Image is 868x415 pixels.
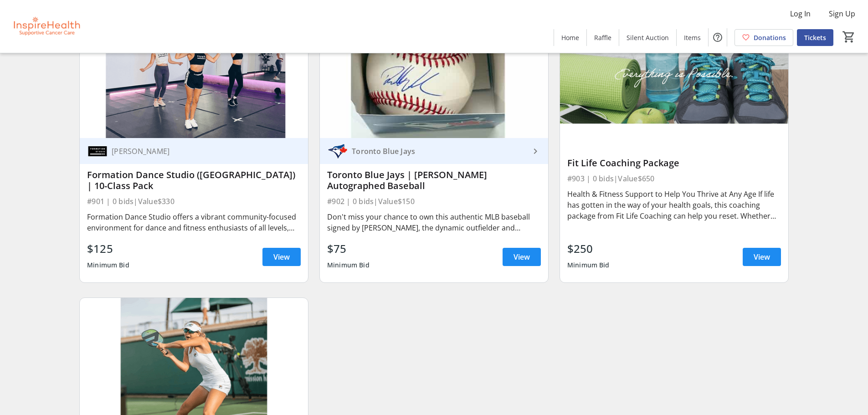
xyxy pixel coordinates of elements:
[677,29,708,46] a: Items
[619,29,676,46] a: Silent Auction
[327,169,541,191] div: Toronto Blue Jays | [PERSON_NAME] Autographed Baseball
[5,4,87,49] img: InspireHealth Supportive Cancer Care's Logo
[327,141,348,162] img: Toronto Blue Jays
[587,29,619,46] a: Raffle
[554,29,586,46] a: Home
[327,211,541,233] div: Don't miss your chance to own this authentic MLB baseball signed by [PERSON_NAME], the dynamic ou...
[567,241,610,257] div: $250
[87,257,129,273] div: Minimum Bid
[754,33,786,42] span: Donations
[567,257,610,273] div: Minimum Bid
[829,8,855,19] span: Sign Up
[684,33,701,42] span: Items
[87,241,129,257] div: $125
[560,10,788,138] img: Fit Life Coaching Package
[594,33,611,42] span: Raffle
[822,6,863,21] button: Sign Up
[327,241,370,257] div: $75
[348,147,530,156] div: Toronto Blue Jays
[320,138,548,164] a: Toronto Blue JaysToronto Blue Jays
[627,33,669,42] span: Silent Auction
[273,251,290,262] span: View
[841,29,857,45] button: Cart
[327,195,541,208] div: #902 | 0 bids | Value $150
[743,248,781,266] a: View
[80,10,308,138] img: Formation Dance Studio (Vancouver) | 10-Class Pack
[804,33,826,42] span: Tickets
[734,29,793,46] a: Donations
[567,189,781,221] div: Health & Fitness Support to Help You Thrive at Any Age If life has gotten in the way of your heal...
[514,251,530,262] span: View
[262,248,301,266] a: View
[87,141,108,162] img: Saschie MacLean-Magbanua
[503,248,541,266] a: View
[320,10,548,138] img: Toronto Blue Jays | Daulton Varsho Autographed Baseball
[783,6,818,21] button: Log In
[567,158,781,169] div: Fit Life Coaching Package
[87,169,301,191] div: Formation Dance Studio ([GEOGRAPHIC_DATA]) | 10-Class Pack
[530,146,541,157] mat-icon: keyboard_arrow_right
[797,29,833,46] a: Tickets
[87,195,301,208] div: #901 | 0 bids | Value $330
[108,147,290,156] div: [PERSON_NAME]
[327,257,370,273] div: Minimum Bid
[87,211,301,233] div: Formation Dance Studio offers a vibrant community-focused environment for dance and fitness enthu...
[790,8,811,19] span: Log In
[561,33,579,42] span: Home
[567,172,781,185] div: #903 | 0 bids | Value $650
[754,251,770,262] span: View
[709,28,727,46] button: Help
